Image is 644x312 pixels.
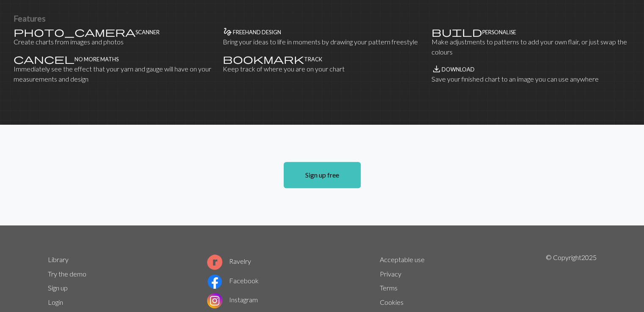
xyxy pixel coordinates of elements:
[14,64,213,84] p: Immediately see the effect that your yarn and gauge will have on your measurements and design
[431,37,630,57] p: Make adjustments to patterns to add your own flair, or just swap the colours
[442,66,475,73] h4: Download
[14,53,75,65] span: cancel
[304,56,322,63] h4: Track
[284,162,361,188] a: Sign up free
[207,257,251,265] a: Ravelry
[482,29,516,36] h4: Personalise
[14,37,213,47] p: Create charts from images and photos
[223,64,422,74] p: Keep track of where you are on your chart
[223,37,422,47] p: Bring your ideas to life in moments by drawing your pattern freestyle
[135,29,160,36] h4: Scanner
[14,14,630,23] h3: Features
[431,26,482,38] span: build
[48,270,86,278] a: Try the demo
[380,284,398,292] a: Terms
[380,298,404,306] a: Cookies
[207,296,258,304] a: Instagram
[431,63,442,75] span: save_alt
[223,26,233,38] span: gesture
[223,53,304,65] span: bookmark
[48,255,69,263] a: Library
[48,298,63,306] a: Login
[207,255,222,270] img: Ravelry logo
[380,270,401,278] a: Privacy
[207,274,222,289] img: Facebook logo
[233,29,281,36] h4: Freehand design
[207,293,222,308] img: Instagram logo
[14,26,135,38] span: photo_camera
[207,276,259,285] a: Facebook
[48,284,68,292] a: Sign up
[431,74,630,84] p: Save your finished chart to an image you can use anywhere
[75,56,119,63] h4: No more maths
[380,255,425,263] a: Acceptable use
